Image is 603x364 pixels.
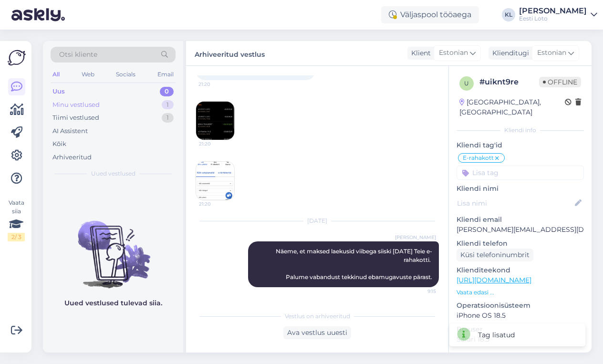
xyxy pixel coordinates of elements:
a: [URL][DOMAIN_NAME] [457,276,531,284]
img: Attachment [196,102,234,140]
p: Uued vestlused tulevad siia. [64,298,162,308]
span: 21:20 [199,200,235,208]
p: Klienditeekond [457,265,584,275]
div: Ava vestlus uuesti [283,326,351,339]
div: Vaata siia [8,198,25,241]
span: Näeme, et maksed laekusid viibega siiski [DATE] Teie e-rahakotti. Palume vabandust tekkinud ebamu... [276,248,432,281]
div: Väljaspool tööaega [381,6,479,23]
div: Arhiveeritud [52,153,92,162]
div: [GEOGRAPHIC_DATA], [GEOGRAPHIC_DATA] [459,97,565,117]
span: Uued vestlused [91,169,135,178]
a: [PERSON_NAME]Eesti Loto [519,7,597,22]
span: 21:20 [199,140,235,147]
div: 1 [162,100,174,110]
p: Kliendi tag'id [457,140,584,150]
div: Küsi telefoninumbrit [457,249,533,261]
div: [PERSON_NAME] [519,7,587,15]
span: [PERSON_NAME] [395,234,436,241]
div: Uus [52,87,65,96]
span: Offline [539,77,581,87]
div: All [51,68,62,81]
span: Estonian [439,48,468,58]
input: Lisa tag [457,166,584,180]
div: Kõik [52,139,66,149]
div: Tag lisatud [478,330,515,340]
div: Tiimi vestlused [52,113,99,123]
label: Arhiveeritud vestlus [195,47,265,60]
div: # uiknt9re [479,76,539,88]
span: 21:20 [198,81,234,88]
div: Kliendi info [457,126,584,135]
img: No chats [43,204,183,290]
div: [DATE] [196,217,439,225]
span: Estonian [537,48,566,58]
div: 2 / 3 [8,233,25,241]
div: Klient [407,48,431,58]
p: Operatsioonisüsteem [457,301,584,311]
p: Kliendi telefon [457,239,584,249]
p: [PERSON_NAME][EMAIL_ADDRESS][DOMAIN_NAME] [457,225,584,235]
div: Socials [114,68,137,81]
p: Vaata edasi ... [457,288,584,297]
img: Askly Logo [8,49,26,67]
div: Klienditugi [489,48,529,58]
span: Vestlus on arhiveeritud [285,312,350,321]
p: Kliendi nimi [457,184,584,194]
input: Lisa nimi [457,198,573,208]
div: Minu vestlused [52,100,100,110]
div: 0 [160,87,174,96]
div: Eesti Loto [519,15,587,22]
div: KL [502,8,515,21]
div: Web [80,68,96,81]
div: 1 [162,113,174,123]
p: Kliendi email [457,215,584,225]
span: Otsi kliente [59,50,97,60]
p: iPhone OS 18.5 [457,311,584,321]
span: u [464,80,469,87]
span: E-rahakott [463,155,494,161]
span: 9:15 [400,288,436,295]
div: AI Assistent [52,126,88,136]
div: Email [156,68,176,81]
img: Attachment [196,162,234,200]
